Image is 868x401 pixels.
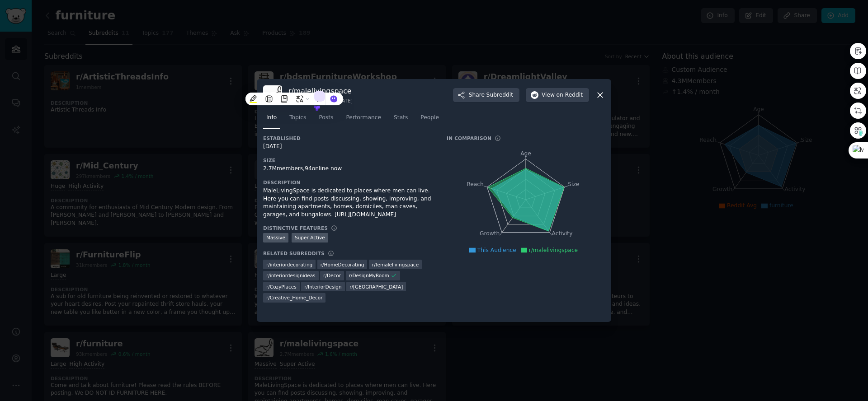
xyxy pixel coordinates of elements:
span: r/ InteriorDesign [304,284,341,290]
div: [DATE] [263,143,434,151]
span: r/ Creative_Home_Decor [266,294,322,301]
span: Info [266,114,277,122]
span: View [542,91,583,99]
h3: Related Subreddits [263,250,325,256]
span: Performance [346,114,381,122]
h3: Distinctive Features [263,225,328,231]
span: r/malelivingspace [529,247,578,253]
div: Massive [263,233,288,242]
img: malelivingspace [263,85,282,104]
div: MaleLivingSpace is dedicated to places where men can live. Here you can find posts discussing, sh... [263,187,434,219]
span: r/ CozyPlaces [266,284,297,290]
span: Share [469,91,513,99]
a: Info [263,111,280,129]
span: Topics [289,114,306,122]
span: r/ femalelivingspace [372,261,419,268]
span: r/ [GEOGRAPHIC_DATA] [349,284,403,290]
a: Performance [343,111,384,129]
a: Stats [391,111,411,129]
span: Posts [319,114,333,122]
button: ShareSubreddit [453,88,519,103]
a: People [417,111,442,129]
tspan: Reach [467,181,484,187]
a: Topics [286,111,309,129]
span: on Reddit [557,91,583,99]
span: r/ HomeDecorating [321,261,364,268]
h3: Description [263,179,434,186]
span: r/ interiordecorating [266,261,312,268]
tspan: Growth [480,231,500,237]
tspan: Size [568,181,579,187]
h3: r/ malelivingspace [288,86,353,96]
h3: Established [263,135,434,141]
h3: In Comparison [447,135,491,141]
span: People [420,114,439,122]
span: r/ Decor [323,272,341,279]
tspan: Age [520,150,531,157]
tspan: Activity [552,231,573,237]
span: Stats [394,114,408,122]
h3: Size [263,157,434,163]
span: This Audience [477,247,516,253]
div: Super Active [292,233,328,242]
span: r/ interiordesignideas [266,272,316,279]
a: Posts [316,111,336,129]
div: 2.7M members, 94 online now [263,165,434,173]
span: Subreddit [486,91,513,99]
button: Viewon Reddit [526,88,589,103]
span: r/ DesignMyRoom [349,272,389,279]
